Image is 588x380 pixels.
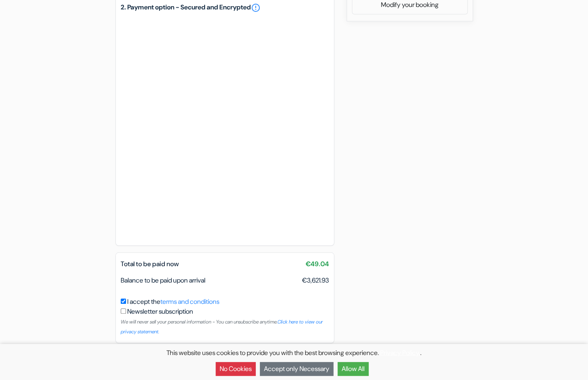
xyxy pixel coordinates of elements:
[338,362,369,376] button: Allow All
[121,276,205,285] span: Balance to be paid upon arrival
[121,319,323,335] a: Click here to view our privacy statement.
[119,14,331,240] iframe: Secure payment input frame
[121,3,329,13] h5: 2. Payment option - Secured and Encrypted
[251,3,261,13] a: error_outline
[160,297,219,306] a: terms and conditions
[302,276,329,285] span: €3,621.93
[260,362,333,376] button: Accept only Necessary
[380,348,420,357] a: Privacy Policy.
[121,319,323,335] small: We will never sell your personal information - You can unsubscribe anytime.
[127,307,193,317] label: Newsletter subscription
[306,259,329,269] span: €49.04
[216,362,256,376] button: No Cookies
[121,260,179,268] span: Total to be paid now
[127,297,219,307] label: I accept the
[4,348,584,358] p: This website uses cookies to provide you with the best browsing experience. .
